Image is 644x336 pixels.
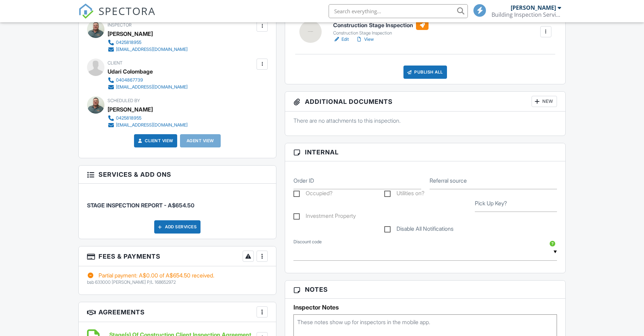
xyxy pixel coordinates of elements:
[333,36,349,43] a: Edit
[285,92,565,112] h3: Additional Documents
[430,177,467,184] label: Referral source
[285,143,565,161] h3: Internal
[285,281,565,299] h3: Notes
[333,21,429,36] a: Construction Stage Inspection Construction Stage Inspection
[475,199,507,207] label: Pick Up Key?
[108,39,188,46] a: 0425818955
[87,202,194,209] span: STAGE INSPECTION REPORT - A$654.50
[116,115,141,121] div: 0425818955
[293,239,322,245] label: Discount code
[108,46,188,53] a: [EMAIL_ADDRESS][DOMAIN_NAME]
[87,189,268,215] li: Service: STAGE INSPECTION REPORT
[116,47,188,52] div: [EMAIL_ADDRESS][DOMAIN_NAME]
[511,4,556,11] div: [PERSON_NAME]
[293,177,314,184] label: Order ID
[99,3,156,18] span: SPECTORA
[79,166,276,184] h3: Services & Add ons
[333,21,429,30] h6: Construction Stage Inspection
[108,98,140,103] span: Scheduled By
[293,190,332,199] label: Occupied?
[475,195,557,212] input: Pick Up Key?
[87,280,268,285] p: bsb 633000 [PERSON_NAME] P/L 168652972
[108,77,188,84] a: 0404867739
[136,137,173,144] a: Client View
[78,9,156,24] a: SPECTORA
[293,213,356,221] label: Investment Property
[108,66,153,77] div: Udari Colombage
[116,122,188,128] div: [EMAIL_ADDRESS][DOMAIN_NAME]
[108,122,188,129] a: [EMAIL_ADDRESS][DOMAIN_NAME]
[78,3,94,19] img: The Best Home Inspection Software - Spectora
[108,115,188,122] a: 0425818955
[492,11,561,18] div: Building Inspection Services
[154,220,201,234] div: Add Services
[108,104,153,115] div: [PERSON_NAME]
[293,304,557,311] h5: Inspector Notes
[384,226,454,234] label: Disable All Notifications
[108,60,123,66] span: Client
[329,4,468,18] input: Search everything...
[116,77,143,83] div: 0404867739
[79,246,276,266] h3: Fees & Payments
[293,117,557,124] p: There are no attachments to this inspection.
[108,29,153,39] div: [PERSON_NAME]
[403,66,447,79] div: Publish All
[384,190,424,199] label: Utilities on?
[356,36,374,43] a: View
[108,84,188,91] a: [EMAIL_ADDRESS][DOMAIN_NAME]
[79,302,276,322] h3: Agreements
[532,96,557,107] div: New
[116,84,188,90] div: [EMAIL_ADDRESS][DOMAIN_NAME]
[87,272,268,279] div: Partial payment: A$0.00 of A$654.50 received.
[333,30,429,36] div: Construction Stage Inspection
[116,40,141,45] div: 0425818955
